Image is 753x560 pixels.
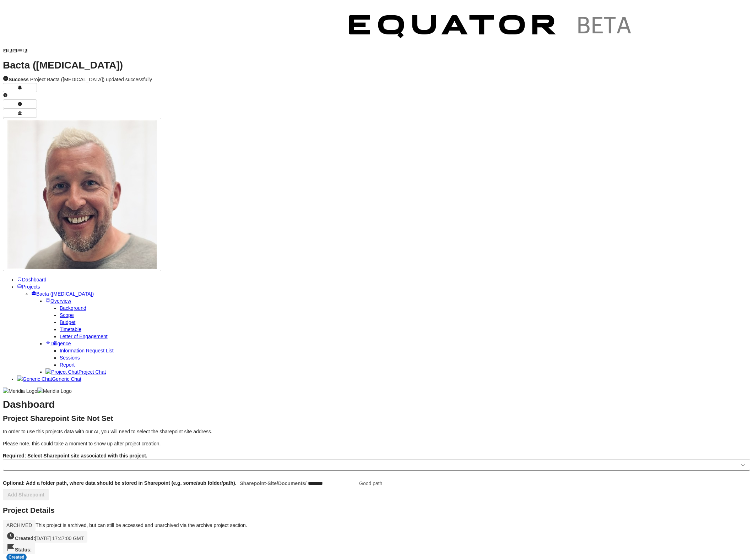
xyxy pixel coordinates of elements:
[36,522,247,528] span: This project is archived, but can still be accessed and unarchived via the archive project section.
[15,547,32,553] strong: Status:
[3,388,37,395] img: Meridia Logo
[3,62,750,69] h1: Bacta ([MEDICAL_DATA])
[36,291,94,297] span: Bacta ([MEDICAL_DATA])
[15,536,35,541] strong: Created:
[6,532,15,540] svg: Created On
[17,284,40,290] a: Projects
[28,3,337,53] img: Customer Logo
[37,388,72,395] img: Meridia Logo
[45,298,71,304] a: Overview
[60,326,81,332] a: Timetable
[3,401,750,408] h1: Dashboard
[3,507,750,514] h2: Project Details
[50,298,71,304] span: Overview
[60,305,86,311] a: Background
[52,376,81,382] span: Generic Chat
[60,355,80,361] a: Sessions
[60,362,75,368] a: Report
[240,480,307,487] strong: Sharepoint-Site/Documents/
[9,77,29,82] strong: Success
[6,522,33,529] span: ARCHIVED
[359,480,382,487] span: Good path
[17,277,47,282] a: Dashboard
[7,120,157,269] img: Profile Icon
[45,369,106,375] a: Project ChatProject Chat
[60,334,108,339] a: Letter of Engagement
[17,376,81,382] a: Generic ChatGeneric Chat
[45,341,71,346] a: Diligence
[3,440,750,447] p: Please note, this could take a moment to show up after project creation.
[3,415,750,422] h2: Project Sharepoint Site Not Set
[78,369,106,375] span: Project Chat
[22,277,47,282] span: Dashboard
[3,453,147,459] strong: Required: Select Sharepoint site associated with this project.
[17,375,52,383] img: Generic Chat
[31,291,94,297] a: Bacta ([MEDICAL_DATA])
[60,319,75,325] a: Budget
[9,77,152,82] span: Project Bacta ([MEDICAL_DATA]) updated successfully
[45,368,78,375] img: Project Chat
[50,341,71,346] span: Diligence
[60,312,74,318] a: Scope
[35,536,84,541] span: [DATE] 17:47:00 GMT
[3,428,750,435] p: In order to use this projects data with our AI, you will need to select the sharepoint site address.
[3,489,49,500] button: Add Sharepoint
[337,3,646,53] img: Customer Logo
[22,284,40,290] span: Projects
[60,348,114,353] a: Information Request List
[3,480,237,486] strong: Optional: Add a folder path, where data should be stored in Sharepoint (e.g. some/sub folder/path).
